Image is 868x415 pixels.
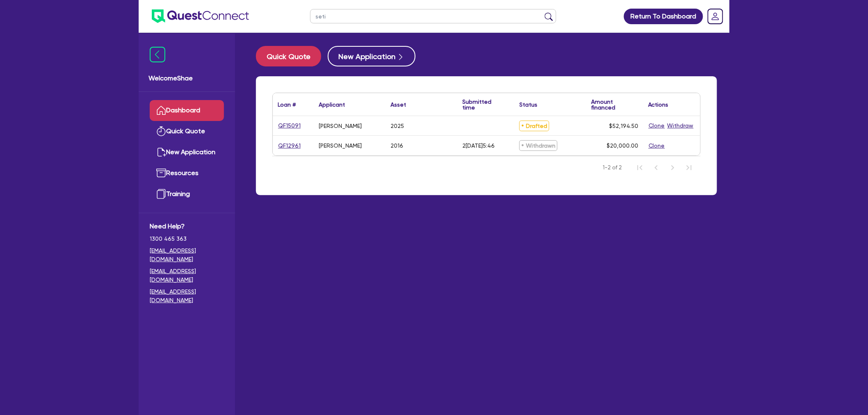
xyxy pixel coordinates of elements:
span: Welcome Shae [148,73,225,83]
a: New Application [150,142,224,163]
img: new-application [156,147,166,157]
input: Search by name, application ID or mobile number... [310,9,556,23]
a: Training [150,184,224,205]
span: Withdrawn [519,140,557,151]
a: Return To Dashboard [624,9,703,24]
a: Quick Quote [150,121,224,142]
div: [PERSON_NAME] [319,142,362,149]
span: 1-2 of 2 [603,164,622,172]
span: $20,000.00 [607,142,638,149]
div: 2025 [391,123,404,129]
button: Clone [648,121,665,130]
img: quest-connect-logo-blue [152,9,249,23]
div: Submitted time [462,99,502,110]
button: Withdraw [667,121,694,130]
button: First Page [632,160,648,176]
button: Last Page [681,160,697,176]
button: New Application [328,46,416,66]
a: [EMAIL_ADDRESS][DOMAIN_NAME] [150,287,224,305]
a: [EMAIL_ADDRESS][DOMAIN_NAME] [150,267,224,284]
div: [PERSON_NAME] [319,123,362,129]
div: 2[DATE]5:46 [462,142,495,149]
button: Previous Page [648,160,665,176]
div: Asset [391,102,406,107]
a: QF15091 [278,121,301,130]
a: Resources [150,163,224,184]
span: $52,194.50 [609,123,638,129]
button: Quick Quote [256,46,321,66]
div: Actions [648,102,669,107]
img: training [156,189,166,199]
img: quick-quote [156,126,166,136]
div: Amount financed [591,99,638,110]
span: 1300 465 363 [150,235,224,243]
span: Need Help? [150,221,224,231]
img: resources [156,168,166,178]
a: Dropdown toggle [705,6,726,27]
span: Drafted [519,121,549,131]
div: Status [519,102,537,107]
a: QF12961 [278,141,301,150]
a: [EMAIL_ADDRESS][DOMAIN_NAME] [150,246,224,264]
button: Next Page [665,160,681,176]
img: icon-menu-close [150,47,165,62]
a: Quick Quote [256,46,328,66]
button: Clone [648,141,665,150]
a: Dashboard [150,100,224,121]
div: Applicant [319,102,345,107]
div: Loan # [278,102,296,107]
div: 2016 [391,142,403,149]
